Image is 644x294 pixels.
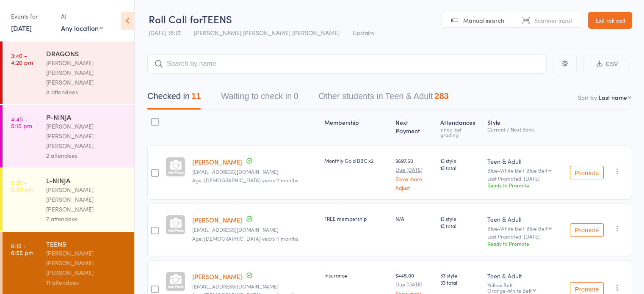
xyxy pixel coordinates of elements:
input: Search by name [147,54,547,74]
button: Waiting to check in0 [221,87,298,110]
div: Atten­dances [437,114,484,142]
div: Any location [61,23,103,33]
span: 13 total [440,164,481,171]
a: 4:45 -5:15 pmP-NINJA[PERSON_NAME] [PERSON_NAME] [PERSON_NAME]2 attendees [3,105,134,168]
div: 8 attendees [46,87,127,97]
div: [PERSON_NAME] [PERSON_NAME] [PERSON_NAME] [46,185,127,214]
div: N/A [395,215,434,222]
button: Promote [570,223,604,237]
div: 283 [434,91,448,101]
div: 11 [191,91,201,101]
div: FREE membership [324,215,389,222]
button: Checked in11 [147,87,201,110]
span: TEENS [202,12,232,26]
div: Teen & Adult [487,215,563,223]
small: cancerianvinay@gmail.com [192,283,318,289]
span: Manual search [463,16,504,25]
div: Style [484,114,567,142]
button: CSV [583,55,631,73]
small: Last Promoted: [DATE] [487,234,563,239]
div: Current / Next Rank [487,126,563,132]
div: Yellow Belt [487,282,563,293]
a: 3:40 -4:20 pmDRAGONS[PERSON_NAME] [PERSON_NAME] [PERSON_NAME]8 attendees [3,41,134,104]
div: Next Payment [392,114,437,142]
button: Other students in Teen & Adult283 [319,87,449,110]
div: DRAGONS [46,49,127,58]
div: Teen & Adult [487,272,563,280]
time: 3:40 - 4:20 pm [11,52,33,66]
div: Events for [11,9,53,23]
div: Membership [321,114,392,142]
div: [PERSON_NAME] [PERSON_NAME] [PERSON_NAME] [46,248,127,278]
div: $697.50 [395,157,434,190]
small: Due [DATE] [395,167,434,173]
span: 13 style [440,215,481,222]
div: Ready to Promote [487,240,563,247]
span: 13 style [440,157,481,164]
div: Monthly Gold BBC x2 [324,157,389,164]
time: 5:20 - 5:50 pm [11,179,33,192]
span: Upstairs [353,28,374,37]
div: Blue Belt [526,168,547,173]
a: Adjust [395,185,434,190]
div: TEENS [46,239,127,248]
div: since last grading [440,126,481,137]
a: Show more [395,176,434,181]
button: Promote [570,166,604,179]
small: himanshudhody@gmail.com [192,169,318,175]
div: 11 attendees [46,278,127,287]
div: L-NINJA [46,176,127,185]
div: [PERSON_NAME] [PERSON_NAME] [PERSON_NAME] [46,121,127,151]
small: Last Promoted: [DATE] [487,176,563,181]
span: Age: [DEMOGRAPHIC_DATA] years 11 months [192,176,298,184]
small: Due [DATE] [395,281,434,287]
span: 33 style [440,272,481,279]
time: 6:15 - 6:55 pm [11,242,33,256]
span: 33 total [440,279,481,286]
div: P-NINJA [46,112,127,121]
span: Roll Call for [149,12,202,26]
span: 13 total [440,222,481,229]
a: [DATE] [11,23,32,33]
span: [DATE] 18:15 [149,28,181,37]
small: himanshudhody@gmail.com [192,227,318,233]
a: 5:20 -5:50 pmL-NINJA[PERSON_NAME] [PERSON_NAME] [PERSON_NAME]7 attendees [3,168,134,231]
div: At [61,9,103,23]
span: Age: [DEMOGRAPHIC_DATA] years 11 months [192,235,298,242]
div: Orange-White Belt [487,288,532,293]
a: Exit roll call [588,12,632,29]
span: [PERSON_NAME] [PERSON_NAME] [PERSON_NAME] [194,28,340,37]
div: Ready to Promote [487,181,563,189]
span: Scanner input [534,16,572,25]
label: Sort by [578,93,597,102]
div: [PERSON_NAME] [PERSON_NAME] [PERSON_NAME] [46,58,127,87]
time: 4:45 - 5:15 pm [11,115,32,129]
div: Last name [599,93,627,102]
div: Blue-White Belt [487,225,563,231]
div: Blue Belt [526,225,547,231]
div: 2 attendees [46,151,127,160]
div: 0 [293,91,298,101]
div: Blue-White Belt [487,168,563,173]
a: [PERSON_NAME] [192,272,242,281]
a: [PERSON_NAME] [192,157,242,166]
div: Insurance [324,272,389,279]
a: [PERSON_NAME] [192,215,242,224]
div: Teen & Adult [487,157,563,165]
div: 7 attendees [46,214,127,224]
